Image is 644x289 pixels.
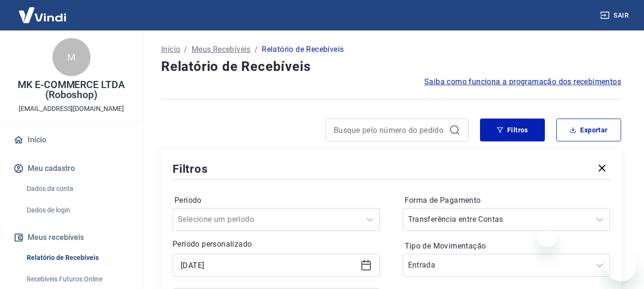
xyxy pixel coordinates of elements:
[598,7,633,24] button: Sair
[538,228,557,247] iframe: Fechar mensagem
[8,80,135,100] p: MK E-COMMERCE LTDA (Roboshop)
[161,44,180,55] a: Início
[174,195,378,206] label: Período
[424,76,621,88] a: Saiba como funciona a programação dos recebimentos
[11,130,131,150] a: Início
[23,200,131,220] a: Dados de login
[52,38,91,76] div: M
[262,44,344,55] p: Relatório de Recebíveis
[405,240,608,252] label: Tipo de Movimentação
[11,0,73,30] img: Vindi
[23,269,131,289] a: Recebíveis Futuros Online
[480,119,545,141] button: Filtros
[405,195,608,206] label: Forma de Pagamento
[161,57,621,76] h4: Relatório de Recebíveis
[181,258,357,272] input: Data inicial
[334,123,445,137] input: Busque pelo número do pedido
[173,161,208,177] h5: Filtros
[19,104,124,114] p: [EMAIL_ADDRESS][DOMAIN_NAME]
[173,239,380,250] p: Período personalizado
[556,119,621,141] button: Exportar
[11,227,131,248] button: Meus recebíveis
[11,158,131,179] button: Meu cadastro
[255,44,258,55] p: /
[192,44,251,55] a: Meus Recebíveis
[184,44,187,55] p: /
[606,251,636,281] iframe: Botão para abrir a janela de mensagens
[23,179,131,199] a: Dados da conta
[23,248,131,268] a: Relatório de Recebíveis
